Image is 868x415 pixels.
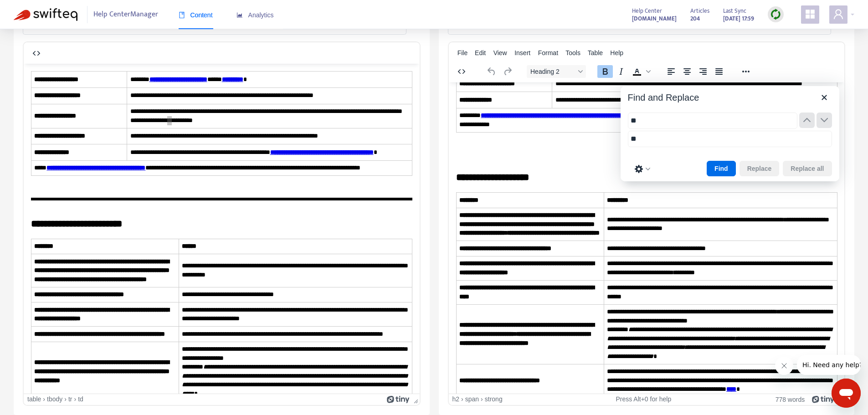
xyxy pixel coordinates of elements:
[690,6,709,16] span: Articles
[565,49,580,56] span: Tools
[679,65,695,78] button: Align center
[461,395,463,403] div: ›
[711,65,727,78] button: Justify
[783,161,832,176] button: Replace all
[484,65,499,78] button: Undo
[449,82,845,394] iframe: Rich Text Area
[632,13,677,24] a: [DOMAIN_NAME]
[74,395,77,403] div: ›
[663,65,679,78] button: Align left
[5,6,66,14] span: Hi. Need any help?
[632,6,662,16] span: Help Center
[465,395,479,403] div: span
[723,6,746,16] span: Last Sync
[481,395,483,403] div: ›
[632,14,677,24] strong: [DOMAIN_NAME]
[632,163,653,175] button: Preferences
[690,14,700,24] strong: 204
[236,12,243,18] span: area-chart
[817,90,832,105] button: Close
[27,395,41,403] div: table
[93,6,158,23] span: Help Center Manager
[799,113,815,128] button: Previous
[538,49,558,56] span: Format
[24,64,420,394] iframe: Rich Text Area
[597,65,613,78] button: Bold
[740,161,780,176] button: Replace
[485,395,503,403] div: strong
[68,395,72,403] div: tr
[500,65,515,78] button: Redo
[530,68,575,75] span: Heading 2
[236,11,274,19] span: Analytics
[817,113,832,128] button: Next
[387,395,410,403] a: Powered by Tiny
[770,9,781,20] img: sync.dc5367851b00ba804db3.png
[47,395,62,403] div: tbody
[514,49,530,56] span: Insert
[588,49,603,56] span: Table
[832,379,861,408] iframe: Button to launch messaging window
[695,65,711,78] button: Align right
[580,395,707,403] div: Press Alt+0 for help
[527,65,586,78] button: Block Heading 2
[610,49,623,56] span: Help
[78,395,83,403] div: td
[833,9,844,20] span: user
[493,49,507,56] span: View
[723,14,754,24] strong: [DATE] 17:59
[738,65,754,78] button: Reveal or hide additional toolbar items
[812,395,835,403] a: Powered by Tiny
[805,9,816,20] span: appstore
[797,355,861,375] iframe: Message from company
[707,161,736,176] button: Find
[775,357,793,375] iframe: Close message
[629,65,652,78] div: Text color Black
[410,394,420,405] div: Press the Up and Down arrow keys to resize the editor.
[475,49,486,56] span: Edit
[613,65,629,78] button: Italic
[43,395,45,403] div: ›
[452,395,460,403] div: h2
[776,395,805,403] button: 778 words
[179,11,213,19] span: Content
[457,49,468,56] span: File
[179,12,185,18] span: book
[64,395,67,403] div: ›
[14,8,77,21] img: Swifteq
